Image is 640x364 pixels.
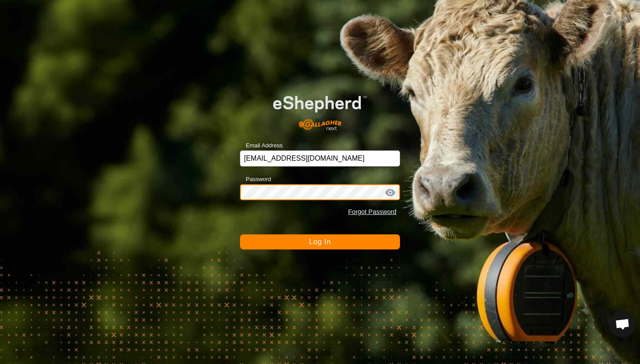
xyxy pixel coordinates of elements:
a: Forgot Password [348,208,396,215]
input: Email Address [240,150,400,166]
div: Open chat [609,311,636,337]
span: Log In [309,238,331,245]
img: E-shepherd Logo [256,83,384,137]
label: Email Address [240,141,283,150]
label: Password [240,175,271,184]
button: Log In [240,234,400,249]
